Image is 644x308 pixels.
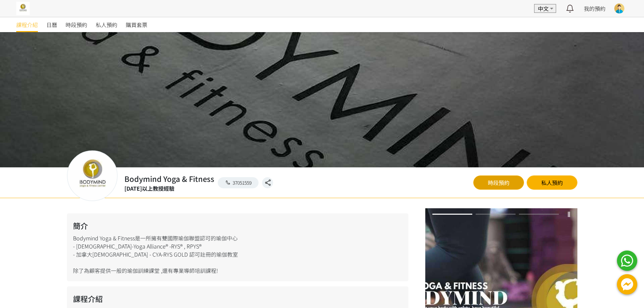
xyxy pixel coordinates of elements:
a: 私人預約 [527,175,577,190]
a: 我的預約 [584,4,605,13]
a: 日曆 [46,17,57,32]
div: Bodymind Yoga & Fitness是一所擁有雙國際瑜伽聯盟認可的瑜伽中心 - [DEMOGRAPHIC_DATA]-Yoga Alliance® -RYS® , RPYS® - 加拿... [67,213,408,281]
span: 課程介紹 [16,21,38,29]
div: [DATE]以上教授經驗 [124,184,214,192]
span: 日曆 [46,21,57,29]
h2: 簡介 [73,220,402,231]
a: 37051559 [218,177,259,188]
span: 購買套票 [126,21,147,29]
a: 時段預約 [66,17,87,32]
h2: Bodymind Yoga & Fitness [124,173,214,184]
span: 時段預約 [66,21,87,29]
h2: 課程介紹 [73,293,402,304]
a: 課程介紹 [16,17,38,32]
img: 2I6SeW5W6eYajyVCbz3oJhiE9WWz8sZcVXnArBrK.jpg [16,2,30,15]
a: 購買套票 [126,17,147,32]
span: 私人預約 [96,21,117,29]
a: 私人預約 [96,17,117,32]
a: 時段預約 [473,175,524,190]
